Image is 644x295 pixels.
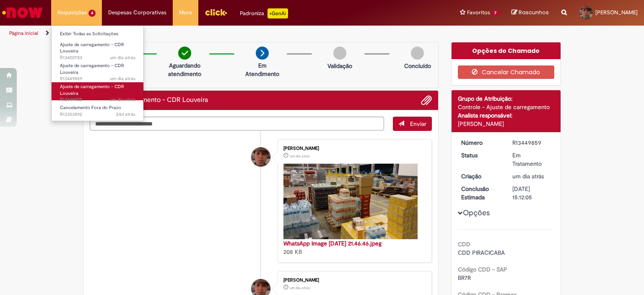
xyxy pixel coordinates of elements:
span: Ajuste de carregamento - CDR Louveira [60,42,124,55]
div: Jailton Dos Santos [251,147,270,167]
div: Controle - Ajuste de carregamento [458,103,555,111]
img: arrow-next.png [256,47,269,60]
span: More [179,8,192,17]
a: Aberto R13353892 : Cancelamento Fora do Prazo [52,103,144,119]
p: Em Atendimento [242,61,283,78]
span: R13353892 [60,111,135,118]
div: 26/08/2025 17:12:01 [512,172,551,180]
time: 26/08/2025 17:12:02 [110,76,135,82]
time: 26/08/2025 17:01:18 [290,285,310,290]
span: Rascunhos [519,8,549,16]
a: WhatsApp Image [DATE] 21.46.46.jpeg [283,240,382,247]
button: Enviar [393,117,432,131]
a: Aberto R13449755 : Ajuste de carregamento - CDR Louveira [52,82,144,100]
div: [PERSON_NAME] [458,120,555,128]
time: 27/08/2025 08:43:12 [110,55,135,61]
span: um dia atrás [110,97,135,103]
time: 05/08/2025 09:05:12 [116,111,135,117]
span: um dia atrás [110,76,135,82]
span: Despesas Corporativas [108,8,166,17]
b: Código CDD - SAP [458,266,507,273]
button: Adicionar anexos [421,95,432,106]
a: Aberto R13449859 : Ajuste de carregamento - CDR Louveira [52,61,144,79]
span: Favoritos [467,8,490,17]
dt: Número [455,138,506,147]
div: Padroniza [240,8,288,18]
a: Rascunhos [512,9,549,17]
span: Enviar [410,120,426,128]
p: Validação [327,62,352,70]
textarea: Digite sua mensagem aqui... [90,117,384,131]
ul: Trilhas de página [6,26,423,41]
button: Cancelar Chamado [458,65,555,79]
div: 208 KB [283,239,423,256]
b: CDD [458,240,470,248]
time: 26/08/2025 16:56:44 [110,97,135,103]
span: 4 [88,10,96,17]
dt: Criação [455,172,506,180]
div: [PERSON_NAME] [283,146,423,151]
img: img-circle-grey.png [411,47,424,60]
span: um dia atrás [512,172,544,180]
img: img-circle-grey.png [333,47,346,60]
span: 7 [492,10,499,17]
div: R13449859 [512,138,551,147]
span: R13449755 [60,97,135,103]
span: Ajuste de carregamento - CDR Louveira [60,84,124,97]
div: Grupo de Atribuição: [458,94,555,103]
div: Opções do Chamado [452,42,561,59]
time: 26/08/2025 17:02:29 [290,154,310,159]
span: R13450783 [60,55,135,61]
a: Página inicial [9,30,38,37]
p: Aguardando atendimento [164,61,205,78]
dt: Conclusão Estimada [455,185,506,201]
div: Em Tratamento [512,151,551,168]
span: 24d atrás [116,111,135,117]
span: R13449859 [60,76,135,82]
span: um dia atrás [110,55,135,61]
span: Requisições [57,8,87,17]
div: Analista responsável: [458,111,555,120]
img: ServiceNow [1,4,44,21]
div: [PERSON_NAME] [283,278,423,283]
p: +GenAi [267,8,288,18]
span: um dia atrás [290,154,310,159]
ul: Requisições [51,25,144,121]
h2: Ajuste de carregamento - CDR Louveira Histórico de tíquete [90,97,208,104]
dt: Status [455,151,506,159]
a: Exibir Todas as Solicitações [52,29,144,39]
span: Ajuste de carregamento - CDR Louveira [60,63,124,76]
span: CDD PIRACICABA [458,249,505,256]
a: Aberto R13450783 : Ajuste de carregamento - CDR Louveira [52,40,144,58]
img: check-circle-green.png [178,47,191,60]
span: BR7R [458,274,471,282]
time: 26/08/2025 17:12:01 [512,172,544,180]
span: Cancelamento Fora do Prazo [60,104,121,111]
span: [PERSON_NAME] [595,9,638,16]
span: um dia atrás [290,285,310,290]
p: Concluído [404,62,431,70]
img: click_logo_yellow_360x200.png [205,6,227,18]
div: [DATE] 15:12:05 [512,185,551,201]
